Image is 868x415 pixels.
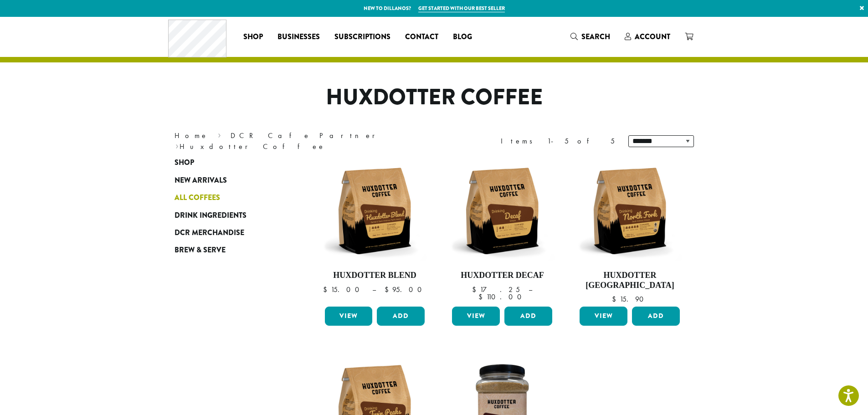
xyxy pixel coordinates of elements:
h4: Huxdotter [GEOGRAPHIC_DATA] [577,271,682,290]
a: Brew & Serve [175,241,284,259]
a: Huxdotter Blend [323,159,427,303]
span: › [175,138,179,152]
a: Huxdotter [GEOGRAPHIC_DATA] $15.90 [577,159,682,303]
span: $ [385,285,392,294]
a: New Arrivals [175,172,284,189]
a: DCR Cafe Partner [231,131,381,140]
img: Huxdotter-Coffee-Decaf-12oz-Web.jpg [450,159,555,263]
nav: Breadcrumb [175,130,421,152]
bdi: 15.90 [612,294,648,304]
span: – [372,285,376,294]
a: View [325,307,373,326]
div: Items 1-5 of 5 [501,136,615,147]
span: Search [581,31,610,42]
span: $ [478,292,486,302]
h4: Huxdotter Decaf [450,271,555,281]
a: Shop [175,154,284,171]
a: Drink Ingredients [175,206,284,224]
a: View [452,307,500,326]
bdi: 15.00 [323,285,364,294]
span: Account [635,31,670,42]
h1: Huxdotter Coffee [168,84,701,111]
a: Search [563,29,617,44]
span: $ [472,285,480,294]
bdi: 17.25 [472,285,520,294]
span: Brew & Serve [175,245,226,256]
button: Add [377,307,425,326]
img: Huxdotter-Coffee-North-Fork-12oz-Web.jpg [577,159,682,263]
span: $ [323,285,331,294]
span: DCR Merchandise [175,227,244,239]
a: View [580,307,627,326]
a: Shop [236,30,270,44]
a: Home [175,131,208,140]
span: Blog [453,31,472,43]
span: Contact [405,31,438,43]
span: Subscriptions [334,31,390,43]
span: Businesses [277,31,320,43]
span: New Arrivals [175,175,227,186]
a: All Coffees [175,189,284,206]
bdi: 95.00 [385,285,426,294]
h4: Huxdotter Blend [323,271,427,281]
a: Huxdotter Decaf [450,159,555,303]
button: Add [632,307,680,326]
span: Drink Ingredients [175,210,247,221]
img: Huxdotter-Coffee-Huxdotter-Blend-12oz-Web.jpg [322,159,427,263]
bdi: 110.00 [478,292,526,302]
span: All Coffees [175,192,220,204]
span: Shop [175,157,194,169]
span: › [218,127,221,141]
button: Add [504,307,552,326]
span: – [529,285,532,294]
a: Get started with our best seller [418,5,505,12]
span: $ [612,294,620,304]
span: Shop [243,31,263,43]
a: DCR Merchandise [175,224,284,241]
